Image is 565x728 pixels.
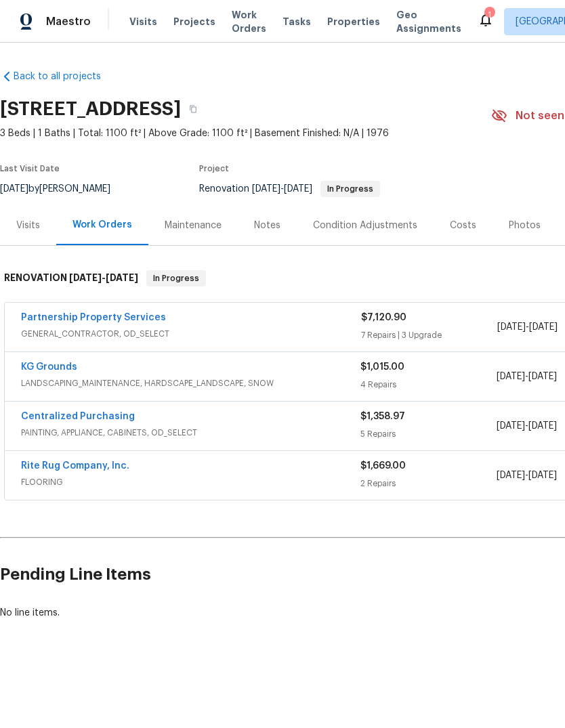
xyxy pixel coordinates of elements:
[327,15,380,28] span: Properties
[106,273,138,282] span: [DATE]
[21,362,77,372] a: KG Grounds
[21,327,361,341] span: GENERAL_CONTRACTOR, OD_SELECT
[361,328,497,342] div: 7 Repairs | 3 Upgrade
[528,421,557,431] span: [DATE]
[284,184,312,194] span: [DATE]
[360,477,496,490] div: 2 Repairs
[497,372,525,381] span: [DATE]
[497,471,525,480] span: [DATE]
[21,377,360,390] span: LANDSCAPING_MAINTENANCE, HARDSCAPE_LANDSCAPE, SNOW
[254,219,280,232] div: Notes
[282,17,311,26] span: Tasks
[361,313,406,322] span: $7,120.90
[396,8,461,35] span: Geo Assignments
[21,313,166,322] a: Partnership Property Services
[497,320,558,334] span: -
[46,15,91,28] span: Maestro
[21,426,360,440] span: PAINTING, APPLIANCE, CABINETS, OD_SELECT
[497,421,525,431] span: [DATE]
[360,412,405,421] span: $1,358.97
[72,218,132,232] div: Work Orders
[199,165,229,173] span: Project
[165,219,222,232] div: Maintenance
[69,273,102,282] span: [DATE]
[360,378,496,391] div: 4 Repairs
[528,471,557,480] span: [DATE]
[173,15,215,28] span: Projects
[129,15,157,28] span: Visits
[528,372,557,381] span: [DATE]
[181,97,205,121] button: Copy Address
[148,272,205,285] span: In Progress
[21,475,360,489] span: FLOORING
[360,427,496,441] div: 5 Repairs
[450,219,476,232] div: Costs
[21,412,135,421] a: Centralized Purchasing
[16,219,40,232] div: Visits
[4,270,138,286] h6: RENOVATION
[322,185,379,193] span: In Progress
[21,461,129,471] a: Rite Rug Company, Inc.
[252,184,280,194] span: [DATE]
[232,8,266,35] span: Work Orders
[529,322,558,332] span: [DATE]
[69,273,138,282] span: -
[252,184,312,194] span: -
[497,419,557,433] span: -
[360,461,406,471] span: $1,669.00
[199,184,380,194] span: Renovation
[484,8,494,22] div: 1
[497,370,557,383] span: -
[497,322,526,332] span: [DATE]
[497,469,557,482] span: -
[360,362,404,372] span: $1,015.00
[509,219,541,232] div: Photos
[313,219,417,232] div: Condition Adjustments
